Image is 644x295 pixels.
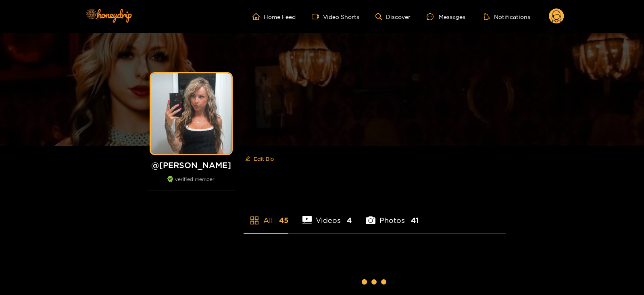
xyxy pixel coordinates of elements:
a: Discover [375,13,411,20]
span: appstore [250,216,259,225]
li: Videos [302,197,352,233]
span: 45 [279,215,288,225]
span: 4 [347,215,352,225]
button: editEdit Bio [244,152,275,165]
span: Edit Bio [254,155,274,163]
li: Photos [366,197,419,233]
span: edit [245,156,250,162]
span: home [252,13,264,20]
div: Messages [427,12,465,21]
span: video-camera [312,13,323,20]
a: Home Feed [252,13,296,20]
a: Video Shorts [312,13,359,20]
span: 41 [411,215,419,225]
li: All [244,197,288,233]
h1: @ [PERSON_NAME] [147,160,236,170]
button: Notifications [481,12,533,21]
div: verified member [147,176,236,191]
